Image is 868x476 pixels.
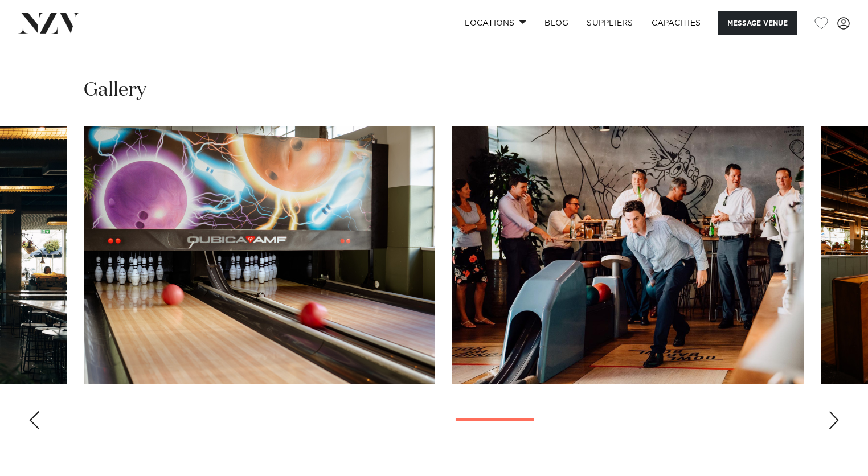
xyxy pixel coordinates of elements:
a: SUPPLIERS [578,11,642,35]
swiper-slide: 11 / 17 [452,126,804,384]
h2: Gallery [84,77,146,103]
a: BLOG [535,11,578,35]
img: nzv-logo.png [18,13,80,33]
button: Message Venue [718,11,797,35]
a: Capacities [642,11,710,35]
a: Locations [456,11,535,35]
swiper-slide: 10 / 17 [84,126,435,384]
